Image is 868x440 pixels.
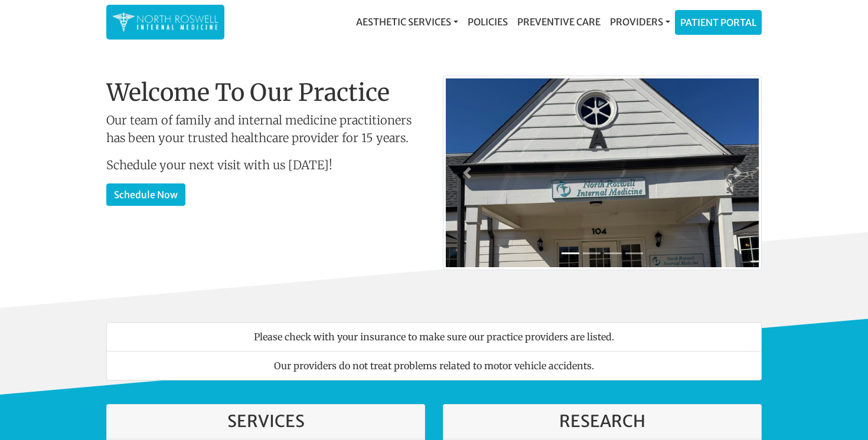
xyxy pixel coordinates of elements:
a: Schedule Now [106,183,185,206]
p: Schedule your next visit with us [DATE]! [106,156,425,174]
a: Aesthetic Services [351,10,463,34]
img: North Roswell Internal Medicine [112,11,218,34]
li: Please check with your insurance to make sure our practice providers are listed. [106,322,762,352]
h1: Welcome To Our Practice [106,78,425,107]
h3: Services [119,412,413,432]
h3: Research [455,412,749,432]
a: Preventive Care [513,10,605,34]
a: Patient Portal [676,11,761,34]
p: Our team of family and internal medicine practitioners has been your trusted healthcare provider ... [106,111,425,147]
a: Policies [463,10,513,34]
li: Our providers do not treat problems related to motor vehicle accidents. [106,351,762,380]
a: Providers [605,10,675,34]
